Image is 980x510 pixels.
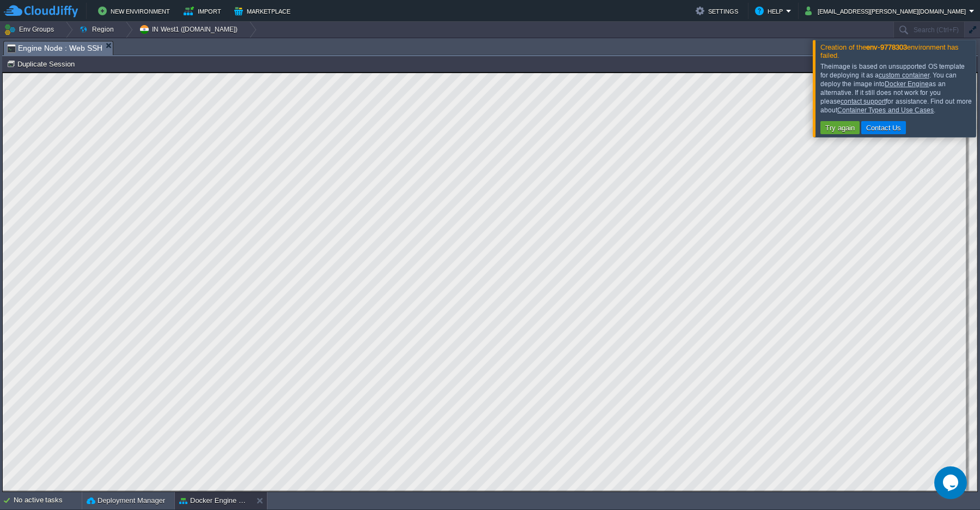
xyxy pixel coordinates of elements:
div: The image is based on unsupported OS template for deploying it as a . You can deploy the image in... [820,62,973,115]
button: Deployment Manager [87,495,165,506]
button: Import [184,4,224,17]
b: env-9778303 [866,43,906,51]
button: Marketplace [234,4,294,17]
button: New Environment [98,4,173,17]
button: Contact Us [863,123,905,133]
a: contact support [841,98,886,105]
img: CloudJiffy [4,4,78,18]
button: Docker Engine CE [179,495,248,506]
span: Creation of the environment has failed. [820,43,959,59]
button: Settings [696,4,741,17]
iframe: chat widget [934,466,969,499]
button: IN West1 ([DOMAIN_NAME]) [139,22,241,37]
a: custom container [879,71,929,79]
button: Try again [822,123,858,133]
span: Engine Node : Web SSH [7,41,102,55]
a: Docker Engine [885,80,929,88]
button: Region [79,22,118,37]
button: [EMAIL_ADDRESS][PERSON_NAME][DOMAIN_NAME] [805,4,969,17]
button: Env Groups [4,22,58,37]
button: Duplicate Session [7,59,78,69]
div: No active tasks [14,492,82,509]
a: Container Types and Use Cases [837,106,934,114]
button: Help [755,4,786,17]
